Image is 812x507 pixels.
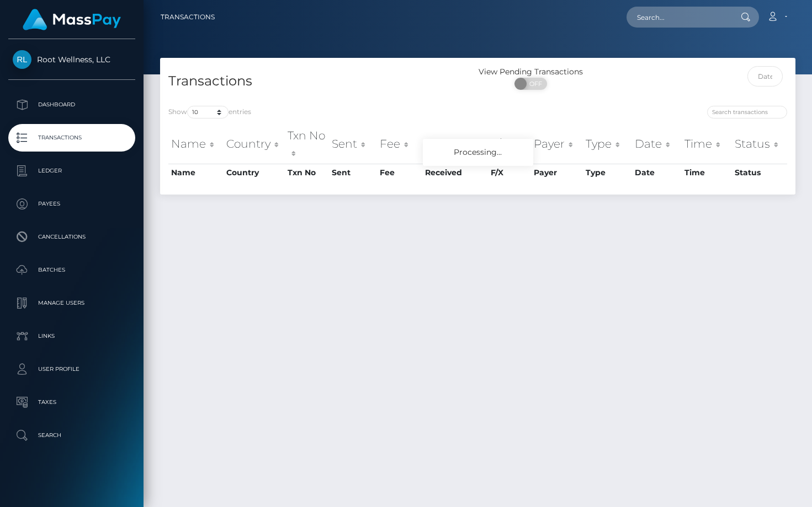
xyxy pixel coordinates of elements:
p: Batches [13,262,131,278]
a: Batches [8,256,135,284]
div: Processing... [423,139,533,166]
p: Links [13,328,131,344]
th: Received [422,125,488,164]
th: Txn No [285,125,329,164]
a: Search [8,422,135,449]
th: Country [224,164,285,181]
th: F/X [488,164,530,181]
p: Payees [13,196,131,212]
input: Date filter [747,66,783,87]
a: Links [8,322,135,350]
th: Type [583,125,632,164]
th: Payer [531,125,583,164]
th: Status [732,125,787,164]
h4: Transactions [168,72,470,91]
th: Date [632,125,682,164]
th: Time [682,164,732,181]
a: Payees [8,190,135,218]
th: Type [583,164,632,181]
th: Sent [329,164,378,181]
span: Root Wellness, LLC [8,55,135,64]
a: Manage Users [8,289,135,317]
a: Transactions [8,124,135,152]
th: Date [632,164,682,181]
p: User Profile [13,361,131,377]
img: MassPay Logo [23,9,121,30]
a: Ledger [8,157,135,185]
a: Taxes [8,389,135,416]
th: Received [422,164,488,181]
th: Country [224,125,285,164]
select: Showentries [187,106,229,118]
label: Show entries [168,106,251,118]
a: Dashboard [8,91,135,118]
input: Search... [627,7,730,28]
div: View Pending Transactions [478,66,584,78]
p: Ledger [13,163,131,179]
p: Search [13,427,131,444]
th: Time [682,125,732,164]
a: Transactions [161,6,215,29]
p: Cancellations [13,229,131,245]
th: F/X [488,125,530,164]
img: Root Wellness, LLC [13,50,31,69]
th: Fee [377,164,422,181]
th: Sent [329,125,378,164]
a: User Profile [8,355,135,383]
th: Name [168,164,224,181]
th: Fee [377,125,422,164]
input: Search transactions [707,106,787,118]
p: Transactions [13,130,131,146]
p: Taxes [13,394,131,411]
a: Cancellations [8,223,135,251]
p: Dashboard [13,96,131,113]
p: Manage Users [13,295,131,311]
th: Status [732,164,787,181]
span: OFF [521,78,548,90]
th: Name [168,125,224,164]
th: Payer [531,164,583,181]
th: Txn No [285,164,329,181]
